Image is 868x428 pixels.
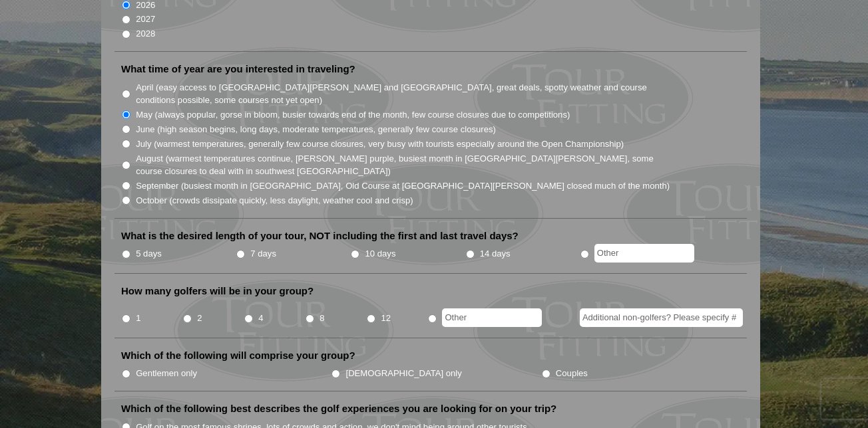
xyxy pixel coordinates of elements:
label: August (warmest temperatures continue, [PERSON_NAME] purple, busiest month in [GEOGRAPHIC_DATA][P... [136,152,671,178]
label: 12 [381,312,391,325]
label: 7 days [250,247,276,261]
label: October (crowds dissipate quickly, less daylight, weather cool and crisp) [136,194,413,207]
label: What is the desired length of your tour, NOT including the first and last travel days? [121,229,519,243]
input: Other [442,308,542,327]
label: Gentlemen only [136,367,197,380]
label: What time of year are you interested in traveling? [121,62,355,76]
label: 14 days [480,247,511,261]
label: [DEMOGRAPHIC_DATA] only [346,367,462,380]
label: 2027 [136,13,155,26]
label: July (warmest temperatures, generally few course closures, very busy with tourists especially aro... [136,138,624,151]
label: 5 days [136,247,162,261]
label: Which of the following will comprise your group? [121,349,355,362]
label: September (busiest month in [GEOGRAPHIC_DATA], Old Course at [GEOGRAPHIC_DATA][PERSON_NAME] close... [136,179,670,193]
label: April (easy access to [GEOGRAPHIC_DATA][PERSON_NAME] and [GEOGRAPHIC_DATA], great deals, spotty w... [136,81,671,107]
label: June (high season begins, long days, moderate temperatures, generally few course closures) [136,123,496,136]
label: May (always popular, gorse in bloom, busier towards end of the month, few course closures due to ... [136,108,570,122]
label: Which of the following best describes the golf experiences you are looking for on your trip? [121,402,556,415]
label: 1 [136,312,140,325]
input: Other [594,244,694,263]
label: How many golfers will be in your group? [121,284,314,298]
label: 2028 [136,27,155,41]
label: 8 [320,312,324,325]
label: 4 [258,312,263,325]
label: Couples [556,367,588,380]
label: 10 days [365,247,396,261]
label: 2 [197,312,202,325]
input: Additional non-golfers? Please specify # [580,308,743,327]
